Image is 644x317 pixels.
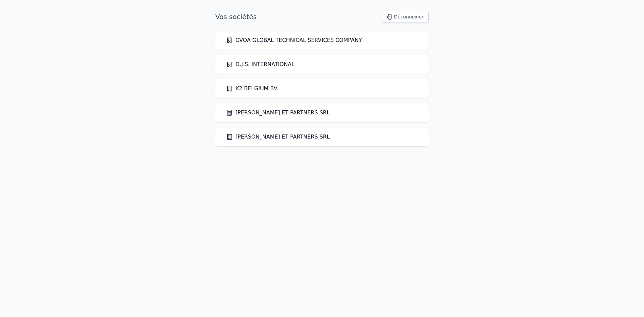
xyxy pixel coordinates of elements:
[226,133,330,141] a: [PERSON_NAME] ET PARTNERS SRL
[226,109,330,117] a: [PERSON_NAME] ET PARTNERS SRL
[226,36,362,44] a: CVOA GLOBAL TECHNICAL SERVICES COMPANY
[226,85,277,93] a: K2 BELGIUM BV
[215,12,257,21] h1: Vos sociétés
[226,60,294,68] a: D.J.S. INTERNATIONAL
[382,11,429,23] button: Déconnexion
